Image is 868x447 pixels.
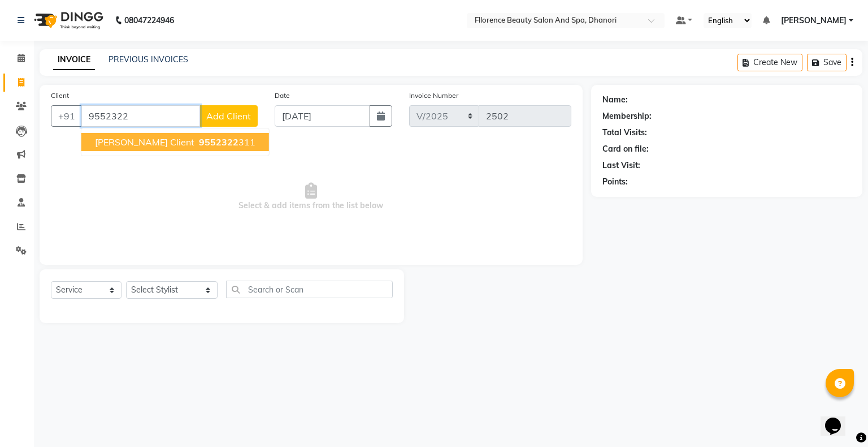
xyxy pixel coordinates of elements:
[226,281,393,298] input: Search or Scan
[821,402,857,436] iframe: chat widget
[602,94,628,106] div: Name:
[199,105,258,127] button: Add Client
[51,91,69,101] label: Client
[197,136,255,148] ngb-highlight: 311
[602,176,628,188] div: Points:
[95,136,194,148] span: [PERSON_NAME] Client
[81,105,200,127] input: Search by Name/Mobile/Email/Code
[602,143,649,155] div: Card on file:
[781,15,847,27] span: [PERSON_NAME]
[51,105,83,127] button: +91
[602,110,652,122] div: Membership:
[807,54,847,71] button: Save
[53,50,95,70] a: INVOICE
[124,5,174,36] b: 08047224946
[29,5,106,36] img: logo
[602,160,640,171] div: Last Visit:
[602,127,647,139] div: Total Visits:
[51,140,571,253] span: Select & add items from the list below
[206,110,251,122] span: Add Client
[275,91,290,101] label: Date
[199,136,238,148] span: 9552322
[108,54,188,65] a: PREVIOUS INVOICES
[737,54,802,71] button: Create New
[409,91,458,101] label: Invoice Number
